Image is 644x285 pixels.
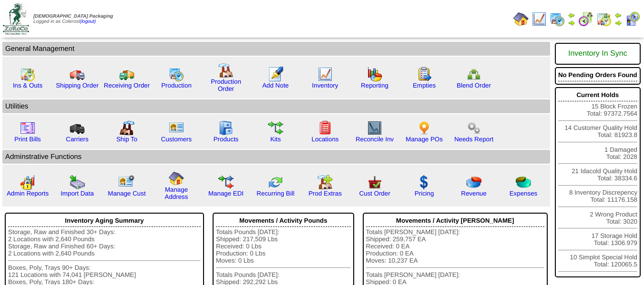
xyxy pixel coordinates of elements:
[417,175,432,190] img: dollar.gif
[33,14,113,19] span: [DEMOGRAPHIC_DATA] Packaging
[13,82,42,89] a: Ins & Outs
[80,19,96,24] a: (logout)
[66,136,88,143] a: Carriers
[33,14,113,24] span: Logged in as Colerost
[70,67,85,82] img: truck.gif
[558,45,637,63] div: Inventory In Sync
[454,136,493,143] a: Needs Report
[268,120,283,136] img: workflow.gif
[70,120,85,136] img: truck3.gif
[466,120,481,136] img: workflow.png
[70,175,85,190] img: import.gif
[270,136,281,143] a: Kits
[550,11,565,27] img: calendarprod.gif
[2,99,550,113] td: Utilities
[510,190,538,197] a: Expenses
[317,175,333,190] img: prodextras.gif
[367,67,382,82] img: graph.gif
[7,190,49,197] a: Admin Reports
[116,136,137,143] a: Ship To
[169,171,184,186] img: home.gif
[568,19,575,27] img: arrowright.gif
[311,136,338,143] a: Locations
[417,120,432,136] img: po.png
[161,82,192,89] a: Production
[578,11,593,27] img: calendarblend.gif
[413,82,436,89] a: Empties
[20,120,35,136] img: invoice2.gif
[14,136,41,143] a: Print Bills
[268,175,283,190] img: reconcile.gif
[56,82,99,89] a: Shipping Order
[169,120,184,136] img: customers.gif
[558,89,637,101] div: Current Holds
[461,190,486,197] a: Revenue
[356,136,394,143] a: Reconcile Inv
[532,11,547,27] img: line_graph.gif
[367,175,382,190] img: cust_order.png
[457,82,491,89] a: Blend Order
[218,120,234,136] img: cabinet.gif
[2,42,550,56] td: General Management
[406,136,443,143] a: Manage POs
[262,82,289,89] a: Add Note
[20,175,35,190] img: graph2.png
[614,19,622,27] img: arrowright.gif
[516,175,531,190] img: pie_chart2.png
[119,67,134,82] img: truck2.gif
[359,190,390,197] a: Cust Order
[61,190,94,197] a: Import Data
[466,175,481,190] img: pie_chart.png
[8,215,201,227] div: Inventory Aging Summary
[614,11,622,19] img: arrowleft.gif
[361,82,388,89] a: Reporting
[555,87,641,277] div: 15 Block Frozen Total: 97372.7564 14 Customer Quality Hold Total: 81923.8 1 Damaged Total: 2028 2...
[596,11,612,27] img: calendarinout.gif
[20,67,35,82] img: calendarinout.gif
[208,190,244,197] a: Manage EDI
[119,120,134,136] img: factory2.gif
[108,190,145,197] a: Manage Cust
[214,136,239,143] a: Products
[308,190,342,197] a: Prod Extras
[218,63,234,78] img: factory.gif
[118,175,136,190] img: managecust.png
[568,11,575,19] img: arrowleft.gif
[218,175,234,190] img: edi.gif
[317,120,333,136] img: locations.gif
[211,78,241,92] a: Production Order
[2,150,550,164] td: Adminstrative Functions
[3,3,29,35] img: zoroco-logo-small.webp
[558,69,637,81] div: No Pending Orders Found
[268,67,283,82] img: orders.gif
[415,190,434,197] a: Pricing
[104,82,150,89] a: Receiving Order
[367,120,382,136] img: line_graph2.gif
[161,136,192,143] a: Customers
[513,11,529,27] img: home.gif
[312,82,338,89] a: Inventory
[417,67,432,82] img: workorder.gif
[466,67,481,82] img: network.png
[165,186,188,200] a: Manage Address
[256,190,294,197] a: Recurring Bill
[216,215,350,227] div: Movements / Activity Pounds
[169,67,184,82] img: calendarprod.gif
[317,67,333,82] img: line_graph.gif
[366,215,544,227] div: Movements / Activity [PERSON_NAME]
[625,11,640,27] img: calendarcustomer.gif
